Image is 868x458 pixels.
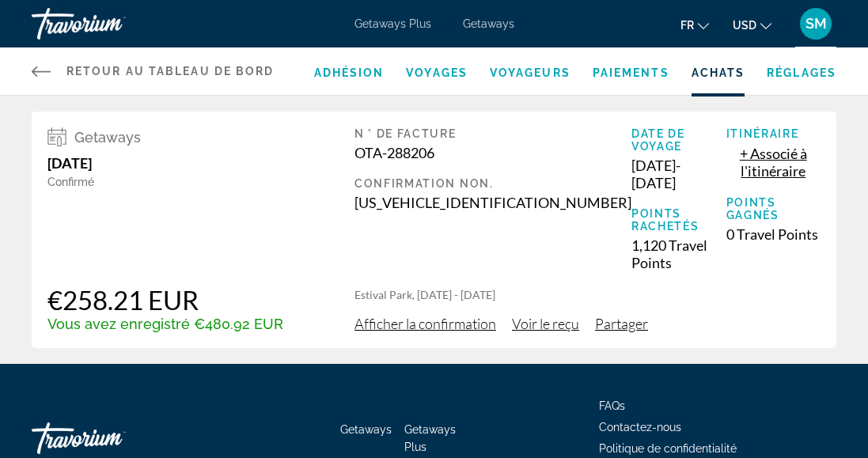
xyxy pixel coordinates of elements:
[599,399,625,412] a: FAQs
[340,423,392,436] a: Getaways
[593,66,669,79] a: Paiements
[795,7,836,40] button: User Menu
[354,17,431,30] a: Getaways Plus
[354,177,631,190] div: Confirmation Non.
[406,66,468,79] a: Voyages
[354,287,821,303] p: Estival Park, [DATE] - [DATE]
[47,316,283,332] div: Vous avez enregistré €480.92 EUR
[32,3,190,44] a: Travorium
[733,13,771,36] button: Change currency
[631,237,726,271] div: 1,120 Travel Points
[314,66,385,79] a: Adhésion
[354,127,631,140] div: N ° de facture
[47,176,283,188] div: Confirmé
[32,47,275,95] a: Retour au tableau de bord
[726,196,821,221] div: Points gagnés
[595,315,648,332] span: Partager
[47,284,283,316] div: €258.21 EUR
[354,194,631,211] div: [US_VEHICLE_IDENTIFICATION_NUMBER]
[404,423,456,453] a: Getaways Plus
[66,65,275,78] span: Retour au tableau de bord
[47,154,283,172] div: [DATE]
[599,442,737,455] a: Politique de confidentialité
[680,19,694,32] span: fr
[733,19,756,32] span: USD
[631,127,726,153] div: Date de voyage
[805,16,827,32] span: SM
[599,421,681,433] a: Contactez-nous
[767,66,836,79] a: Réglages
[692,66,745,79] a: Achats
[726,127,821,140] div: Itinéraire
[354,315,496,332] span: Afficher la confirmation
[631,207,726,233] div: Points rachetés
[726,225,821,243] div: 0 Travel Points
[354,144,631,161] div: OTA-288206
[463,17,514,30] a: Getaways
[740,145,807,180] span: + Associé à l'itinéraire
[680,13,709,36] button: Change language
[74,129,141,146] span: Getaways
[631,157,726,191] div: [DATE] - [DATE]
[512,315,579,332] span: Voir le reçu
[490,66,570,79] a: Voyageurs
[726,144,821,180] button: + Associé à l'itinéraire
